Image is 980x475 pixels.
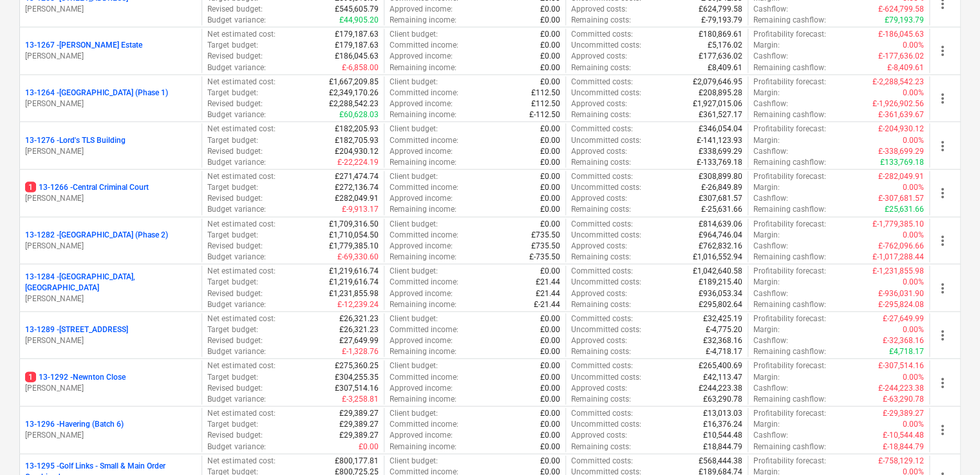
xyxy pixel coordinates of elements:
[335,360,379,371] p: £275,360.25
[872,219,924,230] p: £-1,779,385.10
[699,299,742,310] p: £295,802.64
[25,293,196,304] p: [PERSON_NAME]
[753,219,826,230] p: Profitability forecast :
[390,4,453,15] p: Approved income :
[329,88,379,98] p: £2,349,170.26
[872,252,924,263] p: £-1,017,288.44
[390,77,438,88] p: Client budget :
[903,40,924,51] p: 0.00%
[540,15,560,26] p: £0.00
[697,135,742,146] p: £-141,123.93
[207,288,262,299] p: Revised budget :
[878,171,924,182] p: £-282,049.91
[699,219,742,230] p: £814,639.06
[329,230,379,241] p: £1,710,054.50
[207,124,275,135] p: Net estimated cost :
[335,51,379,62] p: £186,045.63
[699,277,742,288] p: £189,215.40
[571,29,633,40] p: Committed costs :
[207,40,258,51] p: Target budget :
[903,324,924,335] p: 0.00%
[335,124,379,135] p: £182,205.93
[207,193,262,204] p: Revised budget :
[25,51,196,62] p: [PERSON_NAME]
[390,335,453,346] p: Approved income :
[540,29,560,40] p: £0.00
[753,29,826,40] p: Profitability forecast :
[753,62,826,73] p: Remaining cashflow :
[25,4,196,15] p: [PERSON_NAME]
[207,324,258,335] p: Target budget :
[25,146,196,157] p: [PERSON_NAME]
[701,204,742,215] p: £-25,631.66
[25,135,196,157] div: 13-1276 -Lord's TLS Building[PERSON_NAME]
[903,88,924,98] p: 0.00%
[329,266,379,277] p: £1,219,616.74
[207,171,275,182] p: Net estimated cost :
[571,277,641,288] p: Uncommitted costs :
[531,241,560,252] p: £735.50
[25,182,149,193] p: 13-1266 - Central Criminal Court
[753,252,826,263] p: Remaining cashflow :
[390,157,457,168] p: Remaining income :
[337,252,379,263] p: £-69,330.60
[25,372,126,383] p: 13-1292 - Newnton Close
[880,157,924,168] p: £133,769.18
[878,29,924,40] p: £-186,045.63
[699,288,742,299] p: £936,053.34
[25,182,36,192] span: 1
[701,15,742,26] p: £-79,193.79
[540,346,560,357] p: £0.00
[390,324,458,335] p: Committed income :
[701,182,742,193] p: £-26,849.89
[753,182,780,193] p: Margin :
[540,146,560,157] p: £0.00
[25,230,168,241] p: 13-1282 - [GEOGRAPHIC_DATA] (Phase 2)
[529,109,560,120] p: £-112.50
[342,62,379,73] p: £-6,858.00
[342,204,379,215] p: £-9,913.17
[390,241,453,252] p: Approved income :
[571,88,641,98] p: Uncommitted costs :
[25,40,196,62] div: 13-1267 -[PERSON_NAME] Estate[PERSON_NAME]
[708,40,742,51] p: £5,176.02
[571,313,633,324] p: Committed costs :
[872,77,924,88] p: £-2,288,542.23
[390,219,438,230] p: Client budget :
[390,146,453,157] p: Approved income :
[25,88,196,109] div: 13-1264 -[GEOGRAPHIC_DATA] (Phase 1)[PERSON_NAME]
[25,241,196,252] p: [PERSON_NAME]
[753,146,788,157] p: Cashflow :
[697,157,742,168] p: £-133,769.18
[706,346,742,357] p: £-4,718.17
[753,360,826,371] p: Profitability forecast :
[571,4,627,15] p: Approved costs :
[753,98,788,109] p: Cashflow :
[329,241,379,252] p: £1,779,385.10
[571,193,627,204] p: Approved costs :
[699,4,742,15] p: £624,799.58
[887,62,924,73] p: £-8,409.61
[571,204,631,215] p: Remaining costs :
[753,277,780,288] p: Margin :
[935,91,950,106] span: more_vert
[25,98,196,109] p: [PERSON_NAME]
[390,252,457,263] p: Remaining income :
[540,124,560,135] p: £0.00
[335,29,379,40] p: £179,187.63
[571,146,627,157] p: Approved costs :
[339,335,379,346] p: £27,649.99
[207,219,275,230] p: Net estimated cost :
[540,335,560,346] p: £0.00
[25,135,126,146] p: 13-1276 - Lord's TLS Building
[540,324,560,335] p: £0.00
[207,346,265,357] p: Budget variance :
[335,135,379,146] p: £182,705.93
[571,62,631,73] p: Remaining costs :
[25,230,196,252] div: 13-1282 -[GEOGRAPHIC_DATA] (Phase 2)[PERSON_NAME]
[571,171,633,182] p: Committed costs :
[753,324,780,335] p: Margin :
[699,230,742,241] p: £964,746.04
[571,288,627,299] p: Approved costs :
[571,252,631,263] p: Remaining costs :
